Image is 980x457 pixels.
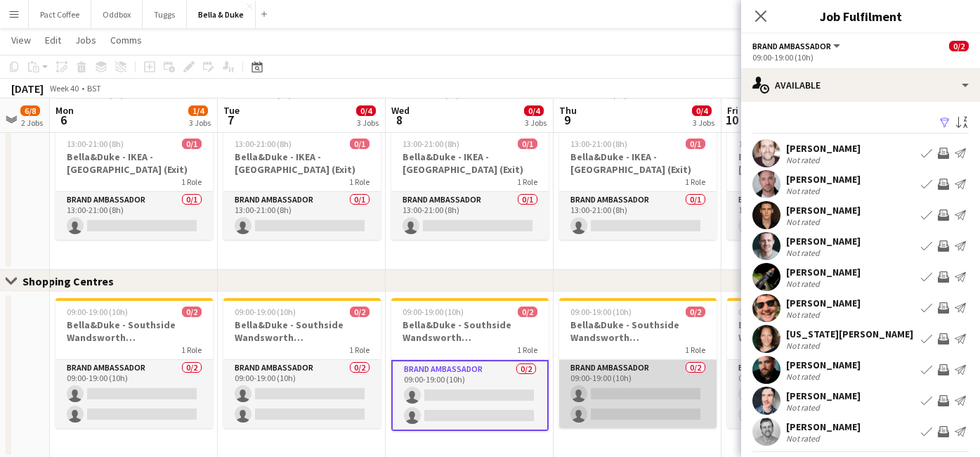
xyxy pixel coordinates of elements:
span: Comms [110,34,142,46]
span: 6 [53,112,74,128]
span: Edit [45,34,61,46]
h3: Bella&Duke - IKEA - [GEOGRAPHIC_DATA] (Exit) [223,150,381,176]
span: 0/2 [182,307,202,317]
div: 3 Jobs [693,117,714,128]
app-card-role: Brand Ambassador0/113:00-21:00 (8h) [727,192,884,240]
app-card-role: Brand Ambassador0/209:00-19:00 (10h) [223,360,381,428]
h3: Bella&Duke - Southside Wandsworth ([GEOGRAPHIC_DATA]) [559,318,717,344]
span: 0/2 [686,307,705,317]
span: Tue [223,104,240,117]
div: 2 Jobs [21,117,43,128]
app-card-role: Brand Ambassador0/113:00-21:00 (8h) [391,192,549,240]
a: Comms [105,31,148,49]
span: 13:00-21:00 (8h) [738,139,795,149]
h3: Job Fulfilment [741,7,980,25]
div: Shopping Centres [22,274,125,288]
span: 0/1 [350,139,370,149]
div: Not rated [786,309,823,320]
span: 6/8 [20,105,40,116]
span: 1 Role [685,176,705,187]
span: 1 Role [349,345,370,355]
span: 0/2 [518,307,537,317]
app-card-role: Brand Ambassador0/113:00-21:00 (8h) [55,192,213,240]
h3: Bella&Duke - Southside Wandsworth ([GEOGRAPHIC_DATA]) [391,318,549,344]
span: 13:00-21:00 (8h) [403,139,459,149]
h3: Bella&Duke - Southside Wandsworth ([GEOGRAPHIC_DATA]) [223,318,381,344]
div: Not rated [786,402,823,413]
app-job-card: 09:00-19:00 (10h)0/2Bella&Duke - Southside Wandsworth ([GEOGRAPHIC_DATA])1 RoleBrand Ambassador0/... [55,298,213,428]
div: Not rated [786,371,823,382]
div: 13:00-21:00 (8h)0/1Bella&Duke - IKEA - [GEOGRAPHIC_DATA] (Exit)1 RoleBrand Ambassador0/113:00-21:... [559,130,717,240]
span: 8 [389,112,410,128]
app-card-role: Brand Ambassador0/113:00-21:00 (8h) [559,192,717,240]
app-card-role: Brand Ambassador0/209:00-19:00 (10h) [55,360,213,428]
app-job-card: 13:00-21:00 (8h)0/1Bella&Duke - IKEA - [GEOGRAPHIC_DATA] (Exit)1 RoleBrand Ambassador0/113:00-21:... [55,130,213,240]
span: Brand Ambassador [752,41,831,51]
div: Not rated [786,155,823,165]
div: [PERSON_NAME] [786,173,861,186]
span: 1/4 [188,105,208,116]
span: 9 [557,112,577,128]
span: 13:00-21:00 (8h) [235,139,292,149]
app-job-card: 13:00-21:00 (8h)0/1Bella&Duke - IKEA - [GEOGRAPHIC_DATA] (Exit)1 RoleBrand Ambassador0/113:00-21:... [223,130,381,240]
a: Jobs [70,31,102,49]
div: Not rated [786,433,823,444]
div: Not rated [786,247,823,258]
span: 09:00-19:00 (10h) [738,307,799,317]
span: 1 Role [181,176,202,187]
h3: Bella&Duke - IKEA - [GEOGRAPHIC_DATA] (Exit) [727,150,884,176]
h3: Bella&Duke - Southside Wandsworth ([GEOGRAPHIC_DATA]) [55,318,213,344]
span: Fri [727,104,738,117]
div: [PERSON_NAME] [786,204,861,217]
div: Not rated [786,217,823,227]
h3: Bella&Duke - IKEA - [GEOGRAPHIC_DATA] (Exit) [559,150,717,176]
div: Not rated [786,340,823,351]
div: 09:00-19:00 (10h)0/2Bella&Duke - Southside Wandsworth ([GEOGRAPHIC_DATA])1 RoleBrand Ambassador0/... [727,298,884,428]
div: [US_STATE][PERSON_NAME] [786,328,913,340]
button: Oddbox [91,1,143,28]
app-job-card: 09:00-19:00 (10h)0/2Bella&Duke - Southside Wandsworth ([GEOGRAPHIC_DATA])1 RoleBrand Ambassador0/... [391,298,549,431]
a: View [6,31,37,49]
span: 0/2 [949,41,969,51]
span: 0/1 [686,139,705,149]
div: 3 Jobs [525,117,547,128]
app-card-role: Brand Ambassador0/209:00-19:00 (10h) [727,360,884,428]
span: 09:00-19:00 (10h) [403,307,464,317]
div: 3 Jobs [357,117,379,128]
div: [PERSON_NAME] [786,359,861,371]
div: [PERSON_NAME] [786,297,861,309]
app-job-card: 09:00-19:00 (10h)0/2Bella&Duke - Southside Wandsworth ([GEOGRAPHIC_DATA])1 RoleBrand Ambassador0/... [223,298,381,428]
app-job-card: 13:00-21:00 (8h)0/1Bella&Duke - IKEA - [GEOGRAPHIC_DATA] (Exit)1 RoleBrand Ambassador0/113:00-21:... [391,130,549,240]
div: Not rated [786,186,823,196]
span: 13:00-21:00 (8h) [67,139,124,149]
span: 0/2 [350,307,370,317]
button: Bella & Duke [187,1,256,28]
app-card-role: Brand Ambassador0/113:00-21:00 (8h) [223,192,381,240]
span: 09:00-19:00 (10h) [235,307,296,317]
div: [PERSON_NAME] [786,235,861,247]
button: Brand Ambassador [752,41,842,51]
app-job-card: 09:00-19:00 (10h)0/2Bella&Duke - Southside Wandsworth ([GEOGRAPHIC_DATA])1 RoleBrand Ambassador0/... [559,298,717,428]
div: [PERSON_NAME] [786,266,861,278]
span: 1 Role [685,345,705,355]
div: [DATE] [11,82,44,96]
span: 13:00-21:00 (8h) [570,139,627,149]
button: Pact Coffee [29,1,91,28]
div: [PERSON_NAME] [786,420,861,433]
span: Mon [55,104,74,117]
span: 09:00-19:00 (10h) [570,307,632,317]
app-job-card: 13:00-21:00 (8h)0/1Bella&Duke - IKEA - [GEOGRAPHIC_DATA] (Exit)1 RoleBrand Ambassador0/113:00-21:... [727,130,884,240]
span: 1 Role [517,176,537,187]
div: [PERSON_NAME] [786,142,861,155]
button: Tuggs [143,1,187,28]
span: 1 Role [181,345,202,355]
div: 09:00-19:00 (10h) [752,52,969,63]
span: 0/4 [356,105,376,116]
